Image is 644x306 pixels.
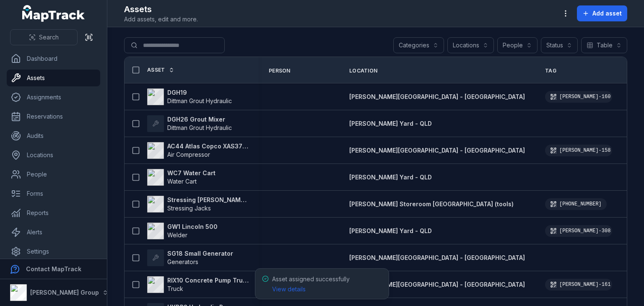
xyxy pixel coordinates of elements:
span: [PERSON_NAME] Storeroom [GEOGRAPHIC_DATA] (tools) [349,200,514,207]
a: [PERSON_NAME][GEOGRAPHIC_DATA] - [GEOGRAPHIC_DATA] [349,93,525,101]
span: [PERSON_NAME] Yard - QLD [349,120,432,127]
span: [PERSON_NAME] Yard - QLD [349,227,432,234]
a: Reports [7,205,100,221]
span: Stressing Jacks [167,205,211,212]
strong: AC44 Atlas Copco XAS375TA [167,142,249,150]
button: Table [581,37,627,53]
button: Search [10,29,78,45]
a: Asset [147,67,174,73]
div: [PERSON_NAME]-160 [545,91,612,103]
a: Audits [7,127,100,144]
a: WC7 Water CartWater Cart [147,169,216,186]
a: [PERSON_NAME] Yard - QLD [349,119,432,128]
a: Alerts [7,224,100,241]
a: MapTrack [22,5,85,22]
a: RIX10 Concrete Pump TruckTruck [147,276,249,293]
a: Settings [7,243,100,260]
strong: DGH19 [167,88,232,97]
span: Add asset [592,9,622,18]
span: [PERSON_NAME][GEOGRAPHIC_DATA] - [GEOGRAPHIC_DATA] [349,254,525,261]
a: People [7,166,100,183]
a: DGH26 Grout MixerDittman Grout Hydraulic [147,115,232,132]
a: SG18 Small GeneratorGenerators [147,249,233,266]
a: Forms [7,185,100,202]
a: Assignments [7,89,100,106]
strong: [PERSON_NAME] Group [30,289,99,296]
a: GW1 Lincoln 500Welder [147,223,218,239]
span: Generators [167,258,198,265]
strong: Contact MapTrack [26,265,81,272]
span: [PERSON_NAME] Yard - QLD [349,174,432,181]
a: Locations [7,147,100,163]
a: AC44 Atlas Copco XAS375TAAir Compressor [147,142,249,159]
a: Dashboard [7,50,100,67]
strong: SG18 Small Generator [167,249,233,258]
div: [PERSON_NAME]-308 [545,225,612,237]
span: Asset [147,67,165,73]
a: View details [272,285,306,293]
button: People [497,37,538,53]
button: Add asset [577,5,627,21]
a: Reservations [7,108,100,125]
h2: Assets [124,3,198,15]
span: Air Compressor [167,151,210,158]
a: [PERSON_NAME] Yard - QLD [349,173,432,182]
span: Water Cart [167,178,197,185]
strong: GW1 Lincoln 500 [167,223,218,231]
span: Welder [167,231,187,239]
span: Add assets, edit and more. [124,15,198,23]
button: Locations [447,37,494,53]
span: [PERSON_NAME][GEOGRAPHIC_DATA] - [GEOGRAPHIC_DATA] [349,147,525,154]
a: [PERSON_NAME][GEOGRAPHIC_DATA] - [GEOGRAPHIC_DATA] [349,146,525,155]
span: Search [39,33,59,41]
span: Asset assigned successfully [272,275,350,293]
a: DGH19Dittman Grout Hydraulic [147,88,232,105]
span: Tag [545,67,556,74]
button: Status [541,37,578,53]
div: [PERSON_NAME]-161 [545,279,612,290]
a: [PERSON_NAME] Yard - QLD [349,227,432,235]
strong: RIX10 Concrete Pump Truck [167,276,249,285]
span: Dittman Grout Hydraulic [167,97,232,104]
a: [PERSON_NAME] Storeroom [GEOGRAPHIC_DATA] (tools) [349,200,514,208]
button: Categories [393,37,444,53]
span: Dittman Grout Hydraulic [167,124,232,131]
span: Person [269,67,291,74]
strong: DGH26 Grout Mixer [167,115,232,124]
span: Location [349,67,377,74]
a: Stressing [PERSON_NAME] 26-150tStressing Jacks [147,196,249,213]
a: [PERSON_NAME][GEOGRAPHIC_DATA] - [GEOGRAPHIC_DATA] [349,254,525,262]
div: [PHONE_NUMBER] [545,198,607,210]
span: [PERSON_NAME][GEOGRAPHIC_DATA] - [GEOGRAPHIC_DATA] [349,281,525,288]
a: Assets [7,70,100,86]
strong: WC7 Water Cart [167,169,216,177]
div: [PERSON_NAME]-158 [545,145,612,156]
strong: Stressing [PERSON_NAME] 26-150t [167,196,249,204]
span: Truck [167,285,183,292]
a: [PERSON_NAME][GEOGRAPHIC_DATA] - [GEOGRAPHIC_DATA] [349,280,525,289]
span: [PERSON_NAME][GEOGRAPHIC_DATA] - [GEOGRAPHIC_DATA] [349,93,525,100]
